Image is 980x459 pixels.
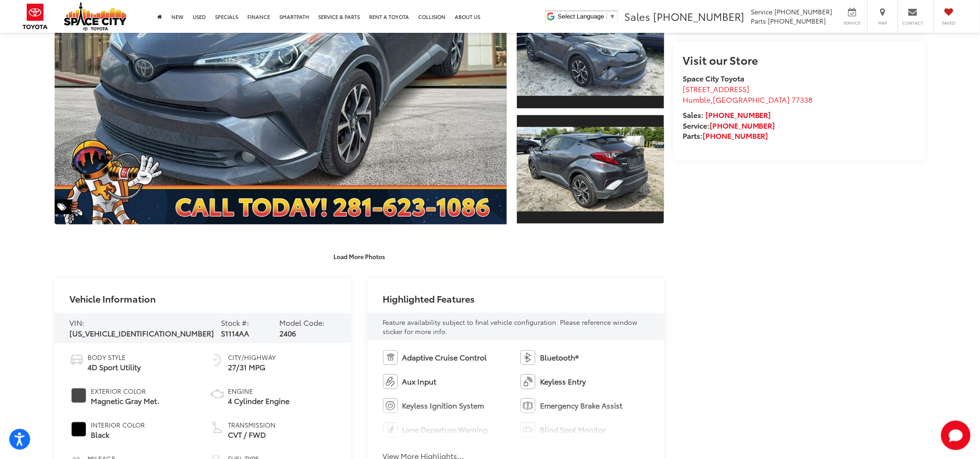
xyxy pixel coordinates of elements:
[279,317,325,328] span: Model Code:
[653,9,745,24] span: [PHONE_NUMBER]
[228,362,276,372] span: 27/31 MPG
[713,94,790,105] span: [GEOGRAPHIC_DATA]
[842,20,863,26] span: Service
[609,13,616,20] span: ▼
[210,353,225,367] img: Fuel Economy
[91,420,145,429] span: Interior Color
[69,317,84,328] span: VIN:
[228,386,289,396] span: Engine
[775,7,833,16] span: [PHONE_NUMBER]
[521,350,535,365] img: Bluetooth®
[873,20,893,26] span: Map
[221,328,249,338] span: S1114AA
[941,421,971,450] svg: Start Chat
[540,352,578,363] span: Bluetooth®
[402,352,487,363] span: Adaptive Cruise Control
[327,248,392,264] button: Load More Photos
[228,396,289,406] span: 4 Cylinder Engine
[88,353,141,362] span: Body Style
[705,109,771,120] a: [PHONE_NUMBER]
[792,94,813,105] span: 77338
[91,386,160,396] span: Exterior Color
[515,127,666,212] img: 2018 Toyota C-HR XLE
[91,396,160,406] span: Magnetic Gray Met.
[624,9,650,24] span: Sales
[88,362,141,372] span: 4D Sport Utility
[515,12,666,96] img: 2018 Toyota C-HR XLE
[703,130,768,141] a: [PHONE_NUMBER]
[683,94,710,105] span: Humble
[540,376,586,387] span: Keyless Entry
[69,328,214,338] span: [US_VEHICLE_IDENTIFICATION_NUMBER]
[941,421,971,450] button: Toggle Chat Window
[683,109,704,120] span: Sales:
[228,420,276,429] span: Transmission
[228,429,276,440] span: CVT / FWD
[751,16,766,25] span: Parts
[939,20,959,26] span: Saved
[64,2,126,31] img: Space City Toyota
[683,54,916,66] h2: Visit our Store
[710,120,775,130] a: [PHONE_NUMBER]
[683,120,775,130] strong: Service:
[683,94,813,105] span: ,
[683,130,768,141] strong: Parts:
[69,293,156,304] h2: Vehicle Information
[91,429,145,440] span: Black
[558,13,616,20] a: Select Language​
[383,350,398,365] img: Adaptive Cruise Control
[228,353,276,362] span: City/Highway
[279,328,296,338] span: 2406
[768,16,826,25] span: [PHONE_NUMBER]
[71,422,86,437] span: #000000
[55,199,73,214] span: Special
[521,398,535,413] img: Emergency Brake Assist
[517,114,664,225] a: Expand Photo 3
[221,317,249,328] span: Stock #:
[683,83,813,105] a: [STREET_ADDRESS] Humble,[GEOGRAPHIC_DATA] 77338
[751,7,773,16] span: Service
[903,20,923,26] span: Contact
[402,376,437,387] span: Aux Input
[383,374,398,389] img: Aux Input
[383,398,398,413] img: Keyless Ignition System
[683,83,749,94] span: [STREET_ADDRESS]
[558,13,604,20] span: Select Language
[683,73,744,83] strong: Space City Toyota
[383,317,638,336] span: Feature availability subject to final vehicle configuration. Please reference window sticker for ...
[71,388,86,403] span: #494848
[521,374,535,389] img: Keyless Entry
[383,293,475,304] h2: Highlighted Features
